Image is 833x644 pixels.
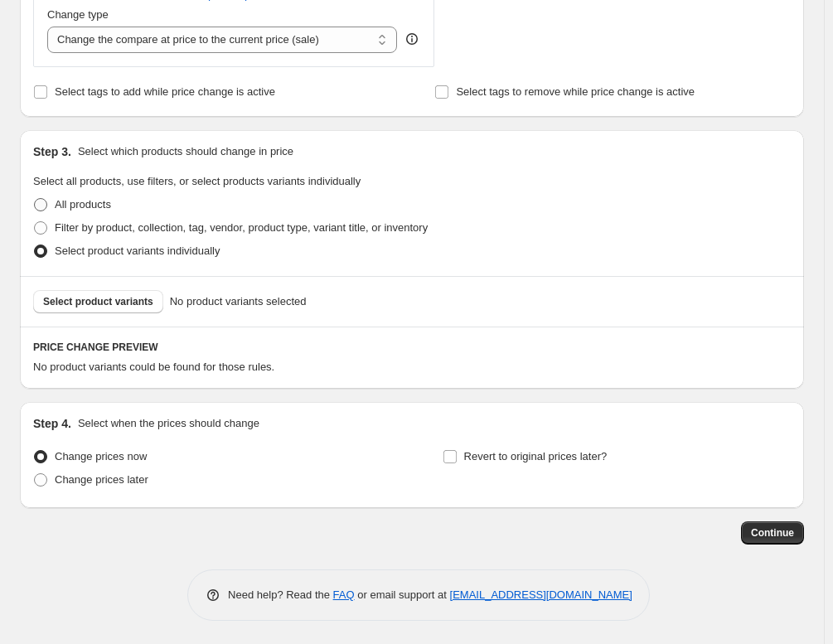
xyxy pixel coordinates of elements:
span: Select all products, use filters, or select products variants individually [33,175,361,187]
span: Continue [751,526,794,540]
span: Select product variants individually [55,245,220,257]
span: No product variants selected [170,293,307,310]
p: Select which products should change in price [78,143,293,160]
span: Select tags to add while price change is active [55,85,275,98]
span: or email support at [355,588,450,601]
span: Revert to original prices later? [464,450,608,462]
a: FAQ [333,588,355,601]
h6: PRICE CHANGE PREVIEW [33,341,791,354]
span: Filter by product, collection, tag, vendor, product type, variant title, or inventory [55,221,428,234]
span: Change prices now [55,450,147,462]
div: help [404,31,420,47]
a: [EMAIL_ADDRESS][DOMAIN_NAME] [450,588,632,601]
span: Select product variants [43,295,153,308]
p: Select when the prices should change [78,415,259,432]
button: Continue [741,521,804,545]
span: No product variants could be found for those rules. [33,361,274,373]
span: Select tags to remove while price change is active [456,85,695,98]
span: Need help? Read the [228,588,333,601]
span: Change type [47,8,109,21]
h2: Step 4. [33,415,71,432]
h2: Step 3. [33,143,71,160]
span: All products [55,198,111,211]
span: Change prices later [55,473,148,486]
button: Select product variants [33,290,163,313]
